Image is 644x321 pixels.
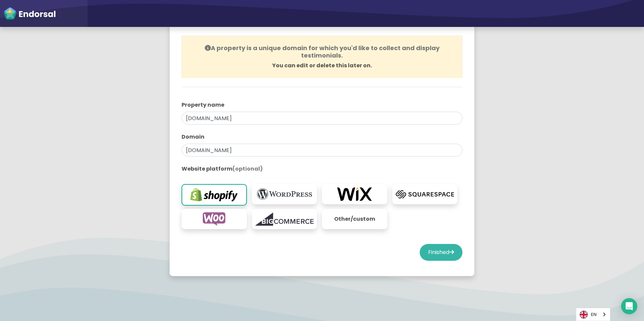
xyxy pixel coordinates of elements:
[190,62,454,70] p: You can edit or delete this later on.
[325,187,384,201] img: wix.com-logo.png
[3,7,56,20] img: endorsal-logo-white@2x.png
[576,308,610,321] a: EN
[325,212,384,226] p: Other/custom
[182,165,462,173] label: Website platform
[182,144,462,156] input: eg. websitename.com
[182,101,462,109] label: Property name
[255,212,314,226] img: bigcommerce.com-logo.png
[186,188,243,202] img: shopify.com-logo.png
[621,298,637,314] div: Open Intercom Messenger
[182,133,462,141] label: Domain
[576,308,610,321] aside: Language selected: English
[576,308,610,321] div: Language
[190,44,454,59] h4: A property is a unique domain for which you'd like to collect and display testimonials.
[185,212,244,226] img: woocommerce.com-logo.png
[182,112,462,124] input: eg. My Website
[255,187,314,201] img: wordpress.org-logo.png
[420,244,462,261] button: Finished
[396,187,454,201] img: squarespace.com-logo.png
[232,165,263,173] span: (optional)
